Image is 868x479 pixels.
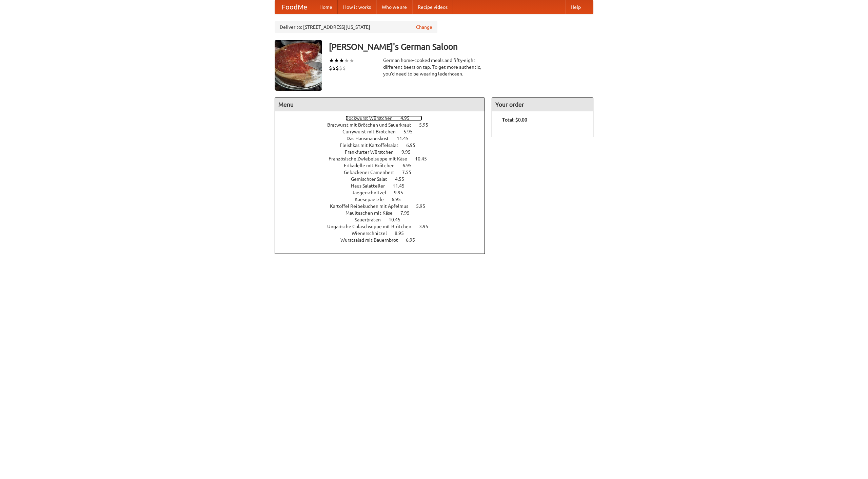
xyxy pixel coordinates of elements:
[329,64,332,72] li: $
[403,129,419,134] span: 5.95
[330,203,415,209] span: Kartoffel Reibekuchen mit Apfelmus
[340,237,405,243] span: Wurstsalad mit Bauernbrot
[400,210,416,216] span: 7.95
[332,64,336,72] li: $
[338,0,376,14] a: How it works
[393,183,411,189] span: 11.45
[419,122,435,128] span: 5.95
[355,217,413,222] a: Sauerbraten 10.45
[394,190,410,195] span: 9.95
[327,122,441,128] a: Bratwurst mit Brötchen und Sauerkraut 5.95
[492,98,593,111] h4: Your order
[395,231,411,236] span: 8.95
[346,115,422,121] a: Bockwurst Würstchen 4.95
[565,0,586,14] a: Help
[351,183,392,189] span: Haus Salatteller
[406,143,422,148] span: 6.95
[314,0,338,14] a: Home
[383,57,485,77] div: German home-cooked meals and fifty-eight different beers on tap. To get more authentic, you'd nee...
[346,210,399,216] span: Maultaschen mit Käse
[412,0,453,14] a: Recipe videos
[389,217,407,222] span: 10.45
[339,57,344,64] li: ★
[346,115,399,121] span: Bockwurst Würstchen
[406,237,422,243] span: 6.95
[416,203,432,209] span: 5.95
[344,57,349,64] li: ★
[329,40,593,53] h3: [PERSON_NAME]'s German Saloon
[355,197,391,202] span: Kaesepaetzle
[351,183,417,189] a: Haus Salatteller 11.45
[402,163,418,168] span: 6.95
[352,190,416,195] a: Jaegerschnitzel 9.95
[376,0,412,14] a: Who we are
[349,57,354,64] li: ★
[334,57,339,64] li: ★
[340,143,405,148] span: Fleishkas mit Kartoffelsalat
[342,129,402,134] span: Currywurst mit Brötchen
[352,231,416,236] a: Wienerschnitzel 8.95
[340,143,428,148] a: Fleishkas mit Kartoffelsalat 6.95
[397,136,415,141] span: 11.45
[415,156,434,161] span: 10.45
[342,129,425,134] a: Currywurst mit Brötchen 5.95
[502,117,527,123] b: Total: $0.00
[327,224,418,229] span: Ungarische Gulaschsuppe mit Brötchen
[345,149,423,155] a: Frankfurter Würstchen 9.95
[416,24,432,30] a: Change
[401,149,417,155] span: 9.95
[275,0,314,14] a: FoodMe
[419,224,435,229] span: 3.95
[355,197,413,202] a: Kaesepaetzle 6.95
[344,170,424,175] a: Gebackener Camenbert 7.55
[327,122,418,128] span: Bratwurst mit Brötchen und Sauerkraut
[344,163,424,168] a: Frikadelle mit Brötchen 6.95
[351,176,417,182] a: Gemischter Salat 4.55
[352,231,394,236] span: Wienerschnitzel
[355,217,388,222] span: Sauerbraten
[342,64,346,72] li: $
[347,136,396,141] span: Das Hausmannskost
[392,197,408,202] span: 6.95
[400,115,416,121] span: 4.95
[275,21,437,33] div: Deliver to: [STREET_ADDRESS][US_STATE]
[327,224,441,229] a: Ungarische Gulaschsuppe mit Brötchen 3.95
[330,203,438,209] a: Kartoffel Reibekuchen mit Apfelmus 5.95
[340,237,428,243] a: Wurstsalad mit Bauernbrot 6.95
[346,210,422,216] a: Maultaschen mit Käse 7.95
[402,170,418,175] span: 7.55
[339,64,342,72] li: $
[345,149,400,155] span: Frankfurter Würstchen
[275,40,322,91] img: angular.jpg
[352,190,393,195] span: Jaegerschnitzel
[336,64,339,72] li: $
[329,156,414,161] span: Französische Zwiebelsuppe mit Käse
[344,170,401,175] span: Gebackener Camenbert
[347,136,421,141] a: Das Hausmannskost 11.45
[275,98,485,111] h4: Menu
[351,176,394,182] span: Gemischter Salat
[344,163,401,168] span: Frikadelle mit Brötchen
[395,176,411,182] span: 4.55
[329,156,439,161] a: Französische Zwiebelsuppe mit Käse 10.45
[329,57,334,64] li: ★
